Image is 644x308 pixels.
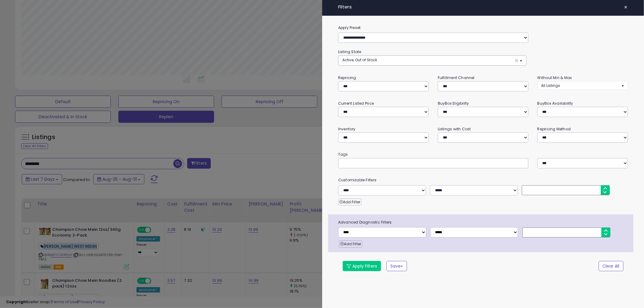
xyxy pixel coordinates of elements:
[537,81,628,90] button: All Listings
[537,101,573,106] small: BuyBox Availability
[541,83,560,88] span: All Listings
[338,5,628,10] h4: Filters
[338,101,374,106] small: Current Listed Price
[338,56,526,65] button: Active, Out of Stock ×
[537,75,572,80] small: Without Min & Max
[334,151,633,158] small: Tags
[334,177,633,183] small: Customizable Filters
[334,24,633,31] label: Apply Preset:
[342,57,377,62] span: Active, Out of Stock
[386,261,407,271] button: Save
[438,101,469,106] small: BuyBox Eligibility
[338,198,361,206] button: Add Filter
[338,126,356,132] small: Inventory
[599,261,623,271] button: Clear All
[438,75,475,80] small: Fulfillment Channel
[537,126,571,132] small: Repricing Method
[438,126,471,132] small: Listings with Cost
[624,3,628,11] span: ×
[622,3,630,11] button: ×
[338,75,356,80] small: Repricing
[339,240,362,248] button: Add Filter
[343,261,381,271] button: Apply Filters
[338,49,361,54] small: Listing State
[515,57,519,64] span: ×
[334,219,633,226] span: Advanced Diagnostic Filters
